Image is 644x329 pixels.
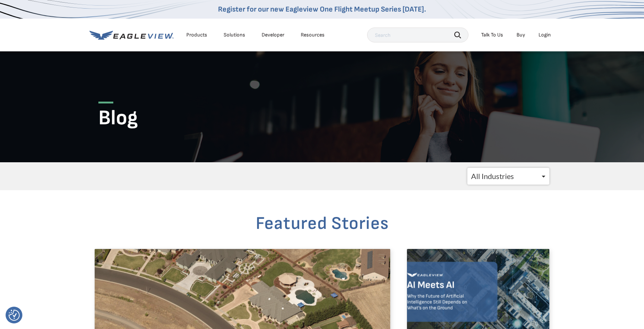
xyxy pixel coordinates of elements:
div: Products [186,32,207,38]
a: Register for our new Eagleview One Flight Meetup Series [DATE]. [218,5,426,14]
input: Search [367,28,468,42]
h1: Blog [98,102,546,131]
img: Revisit consent button [9,310,20,321]
h3: Featured Stories [95,213,549,235]
a: Buy [517,32,525,38]
div: Login [539,32,551,38]
div: Solutions [224,32,245,38]
div: Talk To Us [481,32,503,38]
a: Developer [262,32,284,38]
button: Consent Preferences [9,310,20,321]
div: Resources [301,32,325,38]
